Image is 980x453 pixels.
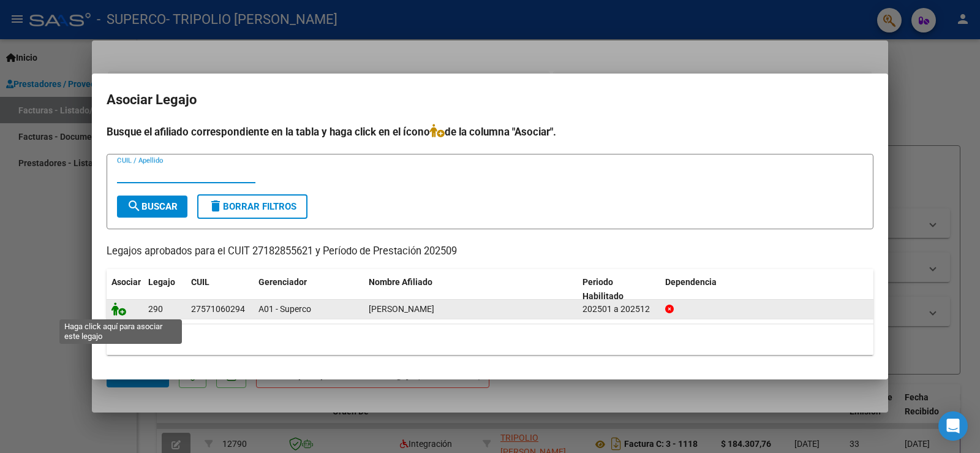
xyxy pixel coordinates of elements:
[107,124,873,140] h4: Busque el afiliado correspondiente en la tabla y haga click en el ícono de la columna "Asociar".
[143,269,186,310] datatable-header-cell: Legajo
[107,324,873,355] div: 1 registros
[208,201,296,212] span: Borrar Filtros
[254,269,364,310] datatable-header-cell: Gerenciador
[369,304,434,314] span: CERNA VALENTINA AYLIN
[258,277,307,287] span: Gerenciador
[107,244,873,259] p: Legajos aprobados para el CUIT 27182855621 y Período de Prestación 202509
[364,269,578,310] datatable-header-cell: Nombre Afiliado
[107,269,143,310] datatable-header-cell: Asociar
[191,302,245,316] div: 27571060294
[107,88,873,112] h2: Asociar Legajo
[208,199,223,213] mat-icon: delete
[148,277,175,287] span: Legajo
[127,201,178,212] span: Buscar
[938,411,968,441] div: Open Intercom Messenger
[578,269,660,310] datatable-header-cell: Periodo Habilitado
[186,269,254,310] datatable-header-cell: CUIL
[582,277,624,301] span: Periodo Habilitado
[582,302,655,316] div: 202501 a 202512
[191,277,209,287] span: CUIL
[369,277,432,287] span: Nombre Afiliado
[197,194,307,219] button: Borrar Filtros
[111,277,141,287] span: Asociar
[148,304,163,314] span: 290
[117,196,187,218] button: Buscar
[665,277,717,287] span: Dependencia
[258,304,311,314] span: A01 - Superco
[127,199,141,213] mat-icon: search
[660,269,874,310] datatable-header-cell: Dependencia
